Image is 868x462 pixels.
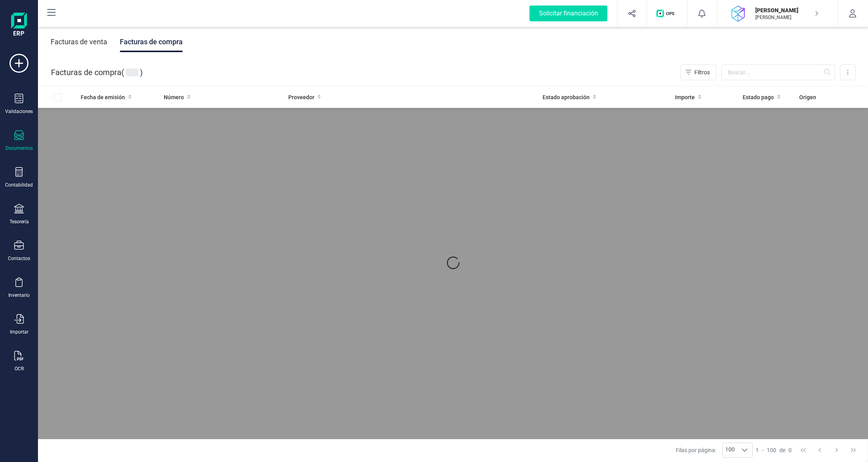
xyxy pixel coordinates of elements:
[723,443,737,457] span: 100
[694,68,710,76] span: Filtros
[727,1,828,26] button: DA[PERSON_NAME][PERSON_NAME]
[743,93,774,101] span: Estado pago
[721,64,835,80] input: Buscar...
[730,5,747,22] img: DA
[656,9,677,17] img: Logo de OPS
[543,93,590,101] span: Estado aprobación
[799,93,816,101] span: Origen
[520,1,617,26] button: Solicitar financiación
[164,93,184,101] span: Número
[779,446,785,454] span: de
[5,108,33,115] div: Validaciones
[796,443,811,458] button: First Page
[529,6,607,21] div: Solicitar financiación
[846,443,861,458] button: Last Page
[51,32,107,52] div: Facturas de venta
[681,64,717,80] button: Filtros
[288,93,314,101] span: Proveedor
[8,292,30,298] div: Inventario
[755,6,819,14] p: [PERSON_NAME]
[11,13,27,38] img: Logo Finanedi
[676,443,753,458] div: Filas por página:
[15,366,24,372] div: OCR
[51,64,143,80] div: Facturas de compra ( )
[9,219,29,225] div: Tesorería
[8,255,30,262] div: Contactos
[652,1,682,26] button: Logo de OPS
[120,32,183,52] div: Facturas de compra
[756,446,792,454] div: -
[789,446,792,454] span: 0
[755,14,819,21] p: [PERSON_NAME]
[767,446,776,454] span: 100
[6,145,33,151] div: Documentos
[829,443,844,458] button: Next Page
[756,446,759,454] span: 1
[10,329,28,335] div: Importar
[675,93,695,101] span: Importe
[5,182,33,188] div: Contabilidad
[812,443,827,458] button: Previous Page
[81,93,125,101] span: Fecha de emisión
